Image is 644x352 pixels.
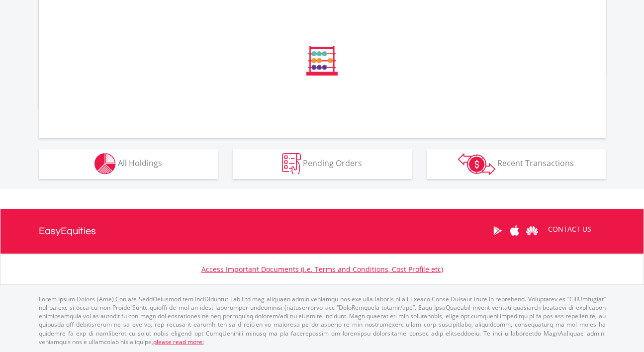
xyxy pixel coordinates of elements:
[303,158,362,169] span: Pending Orders
[118,158,162,169] span: All Holdings
[458,153,495,175] img: transactions-zar-wht.png
[94,153,116,175] img: holdings-wht.png
[506,215,524,246] a: Apple
[233,149,412,179] button: Pending Orders
[201,264,443,274] a: Access Important Documents (i.e. Terms and Conditions, Cost Profile etc)
[489,215,506,246] a: Google Play
[39,149,218,179] button: All Holdings
[39,295,606,346] p: Lorem Ipsum Dolors (Ame) Con a/e SeddOeiusmod tem InciDiduntut Lab Etd mag aliquaen admin veniamq...
[282,153,301,175] img: pending_instructions-wht.png
[541,215,598,243] a: CONTACT US
[427,149,606,179] button: Recent Transactions
[39,209,96,254] a: EasyEquities
[497,158,574,169] span: Recent Transactions
[153,338,204,346] a: please read more:
[524,215,541,246] a: Huawei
